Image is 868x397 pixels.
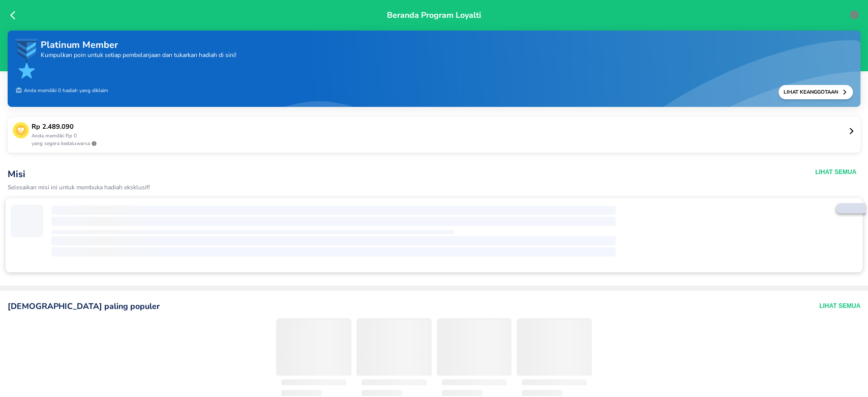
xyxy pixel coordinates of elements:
p: yang segera kedaluwarsa [32,140,848,148]
p: Platinum Member [41,38,236,52]
span: ‌ [276,320,351,376]
p: Selesaikan misi ini untuk membuka hadiah eksklusif! [8,184,643,191]
span: ‌ [281,379,346,385]
button: Lihat Semua [819,301,860,312]
span: ‌ [522,390,562,396]
p: Anda memiliki 0 hadiah yang diklaim [15,85,108,99]
p: [DEMOGRAPHIC_DATA] paling populer [8,301,160,312]
span: ‌ [362,379,427,385]
span: ‌ [362,390,402,396]
span: ‌ [51,230,455,234]
p: Misi [8,168,643,180]
p: Kumpulkan poin untuk setiap pembelanjaan dan tukarkan hadiah di sini! [41,52,236,58]
span: ‌ [522,379,587,385]
span: ‌ [437,320,512,376]
span: ‌ [11,205,43,237]
p: Anda memiliki Rp 0 [32,132,848,140]
span: ‌ [281,390,322,396]
button: Lihat Semua [815,168,856,176]
span: ‌ [442,390,483,396]
p: Rp 2.489.090 [32,122,848,132]
span: ‌ [356,320,432,376]
p: Beranda Program Loyalti [387,9,481,63]
span: ‌ [51,247,616,257]
span: ‌ [517,320,592,376]
span: ‌ [442,379,507,385]
span: ‌ [51,217,616,226]
p: Lihat Keanggotaan [784,89,842,96]
span: ‌ [51,236,616,245]
span: ‌ [51,206,616,215]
